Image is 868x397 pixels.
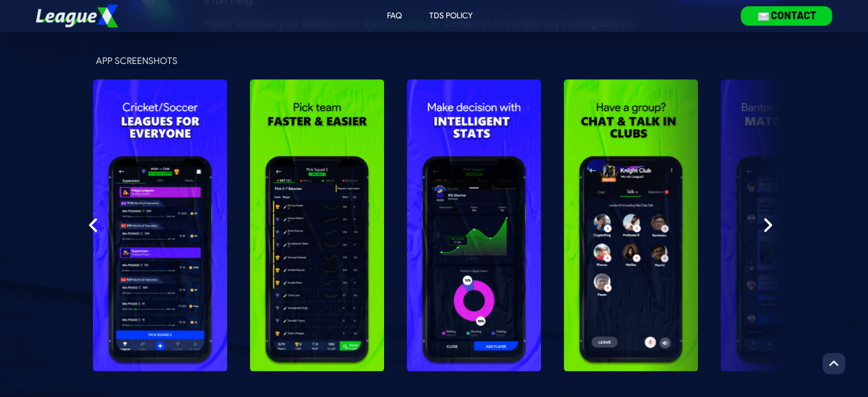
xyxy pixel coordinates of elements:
[429,10,473,22] div: TDS Policy
[564,79,698,371] img: chat and talk in clubs
[93,79,227,371] img: cricket/soccer leagues for every one
[721,79,855,371] img: match lobby
[250,79,384,371] img: pick team fast and easier
[89,216,98,234] img: left-chevron
[387,10,402,22] div: FAQ
[829,358,838,370] img: up
[763,216,772,234] img: right-chevron
[96,54,177,68] p: App Screenshots
[407,79,541,371] img: make decision with intelligent stats
[741,6,832,25] img: download leaguex app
